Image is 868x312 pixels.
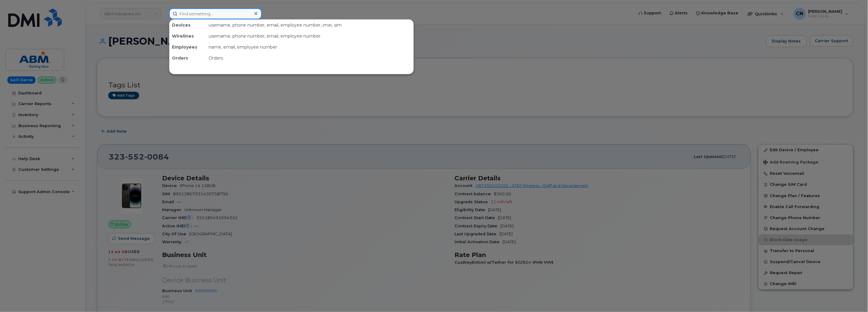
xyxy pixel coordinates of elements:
div: Orders [169,53,206,64]
div: Orders [206,53,414,64]
div: name, email, employee number [206,42,414,53]
div: Employees [169,42,206,53]
div: Wirelines [169,31,206,42]
div: Devices [169,20,206,31]
div: username, phone number, email, employee number, imei, sim [206,20,414,31]
div: username, phone number, email, employee number [206,31,414,42]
